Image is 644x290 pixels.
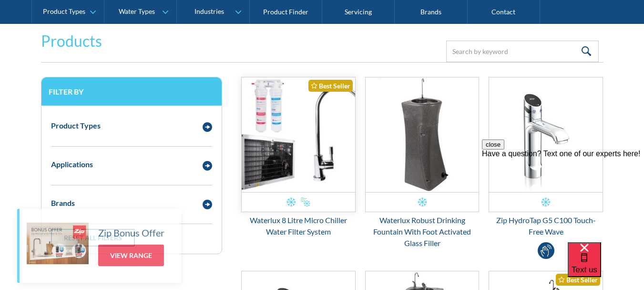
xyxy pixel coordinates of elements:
[366,77,479,192] img: Waterlux Robust Drinking Fountain With Foot Activated Glass Filler
[482,140,644,254] iframe: podium webchat widget prompt
[568,242,644,290] iframe: podium webchat widget bubble
[49,87,215,96] h3: Filter by
[41,30,102,53] h2: Products
[43,8,85,16] div: Product Types
[98,245,164,266] a: View Range
[51,120,101,131] div: Product Types
[365,215,480,249] div: Waterlux Robust Drinking Fountain With Foot Activated Glass Filler
[98,226,164,240] h5: Zip Bonus Offer
[489,77,603,192] img: Zip HydroTap G5 C100 Touch-Free Wave
[51,197,75,209] div: Brands
[308,80,353,92] div: Best Seller
[241,77,356,237] a: Waterlux 8 Litre Micro Chiller Water Filter SystemBest SellerWaterlux 8 Litre Micro Chiller Water...
[556,274,600,286] div: Best Seller
[365,77,480,249] a: Waterlux Robust Drinking Fountain With Foot Activated Glass FillerWaterlux Robust Drinking Founta...
[241,215,356,237] div: Waterlux 8 Litre Micro Chiller Water Filter System
[27,223,89,264] img: Zip Bonus Offer
[489,77,603,237] a: Zip HydroTap G5 C100 Touch-Free WaveZip HydroTap G5 C100 Touch-Free Wave
[446,41,599,62] input: Search by keyword
[242,77,355,192] img: Waterlux 8 Litre Micro Chiller Water Filter System
[194,8,224,16] div: Industries
[119,8,155,16] div: Water Types
[51,159,93,170] div: Applications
